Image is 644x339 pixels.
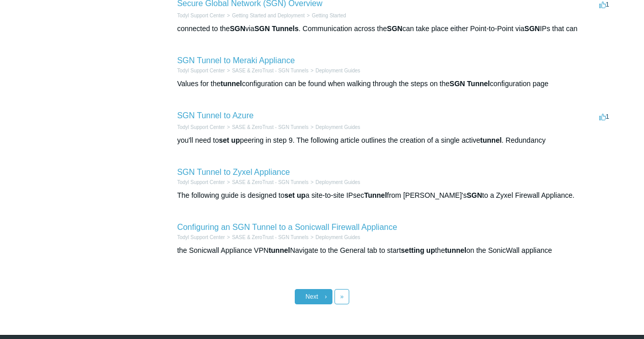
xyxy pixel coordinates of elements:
span: 1 [599,1,609,8]
a: Todyl Support Center [177,234,225,240]
a: Configuring an SGN Tunnel to a Sonicwall Firewall Appliance [177,223,397,231]
li: Getting Started [305,12,346,19]
a: SASE & ZeroTrust - SGN Tunnels [232,68,309,73]
span: » [340,293,344,300]
li: SASE & ZeroTrust - SGN Tunnels [225,123,309,131]
em: up [426,246,435,254]
a: Getting Started [312,13,346,18]
em: setting [401,246,425,254]
em: SGN [255,24,270,33]
span: Next [305,293,318,300]
em: Tunnel [364,191,387,199]
em: up [231,136,240,144]
div: connected to the via . Communication across the can take place either Point-to-Point via IPs that... [177,23,612,34]
li: SASE & ZeroTrust - SGN Tunnels [225,67,309,74]
li: Todyl Support Center [177,12,225,19]
li: Deployment Guides [309,233,360,241]
em: SGN [467,191,482,199]
li: Todyl Support Center [177,178,225,186]
a: Todyl Support Center [177,124,225,130]
a: SASE & ZeroTrust - SGN Tunnels [232,234,309,240]
a: SGN Tunnel to Meraki Appliance [177,56,295,65]
em: tunnel [220,80,242,88]
a: SASE & ZeroTrust - SGN Tunnels [232,179,309,185]
em: SGN [450,80,465,88]
a: Deployment Guides [316,179,360,185]
em: tunnel [445,246,466,254]
em: SGN [230,24,245,33]
li: Todyl Support Center [177,67,225,74]
div: the Sonicwall Appliance VPN Navigate to the General tab to start the on the SonicWall appliance [177,245,612,256]
li: SASE & ZeroTrust - SGN Tunnels [225,233,309,241]
div: The following guide is designed to a site-to-site IPsec from [PERSON_NAME]'s to a Zyxel Firewall ... [177,190,612,201]
em: tunnel [269,246,290,254]
a: SGN Tunnel to Azure [177,111,254,120]
a: Todyl Support Center [177,179,225,185]
a: Todyl Support Center [177,68,225,73]
em: SGN [524,24,540,33]
em: up [297,191,305,199]
li: Getting Started and Deployment [225,12,305,19]
a: Getting Started and Deployment [232,13,305,18]
div: you'll need to peering in step 9. The following article outlines the creation of a single active ... [177,135,612,146]
a: SGN Tunnel to Zyxel Appliance [177,168,290,176]
em: SGN [387,24,402,33]
li: Deployment Guides [309,67,360,74]
li: Todyl Support Center [177,123,225,131]
span: › [325,293,327,300]
a: Next [295,289,332,304]
div: Values for the configuration can be found when walking through the steps on the configuration page [177,79,612,89]
em: set [285,191,295,199]
span: 1 [599,113,609,120]
a: Todyl Support Center [177,13,225,18]
a: Deployment Guides [316,124,360,130]
em: set [219,136,229,144]
li: Deployment Guides [309,178,360,186]
a: Deployment Guides [316,234,360,240]
a: SASE & ZeroTrust - SGN Tunnels [232,124,309,130]
a: Deployment Guides [316,68,360,73]
li: Todyl Support Center [177,233,225,241]
li: SASE & ZeroTrust - SGN Tunnels [225,178,309,186]
em: Tunnels [272,24,299,33]
em: tunnel [480,136,501,144]
em: Tunnel [467,80,490,88]
li: Deployment Guides [309,123,360,131]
